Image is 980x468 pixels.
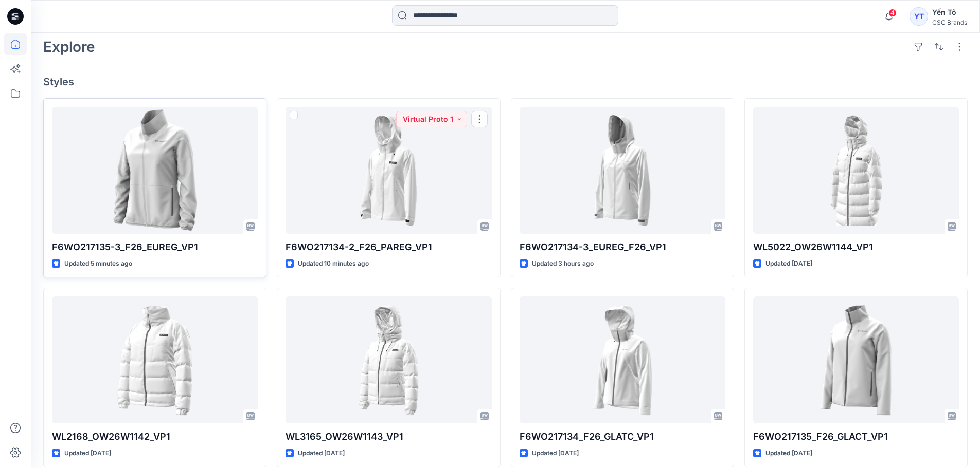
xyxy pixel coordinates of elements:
[532,448,579,459] p: Updated [DATE]
[765,258,812,269] p: Updated [DATE]
[932,6,967,18] div: Yến Tô
[286,296,491,423] a: WL3165_OW26W1143_VP1
[286,429,491,444] p: WL3165_OW26W1143_VP1
[765,448,812,459] p: Updated [DATE]
[298,448,345,459] p: Updated [DATE]
[753,107,959,234] a: WL5022_OW26W1144_VP1
[520,429,725,444] p: F6WO217134_F26_GLATC_VP1
[753,296,959,423] a: F6WO217135_F26_GLACT_VP1
[52,296,258,423] a: WL2168_OW26W1142_VP1
[52,107,258,234] a: F6WO217135-3_F26_EUREG_VP1
[64,258,132,269] p: Updated 5 minutes ago
[910,7,928,26] div: YT
[753,240,959,254] p: WL5022_OW26W1144_VP1
[43,39,95,55] h2: Explore
[64,448,111,459] p: Updated [DATE]
[520,107,725,234] a: F6WO217134-3_EUREG_F26_VP1
[532,258,594,269] p: Updated 3 hours ago
[298,258,369,269] p: Updated 10 minutes ago
[888,9,897,17] span: 4
[932,18,967,26] div: CSC Brands
[52,429,258,444] p: WL2168_OW26W1142_VP1
[520,296,725,423] a: F6WO217134_F26_GLATC_VP1
[286,240,491,254] p: F6WO217134-2_F26_PAREG_VP1
[52,240,258,254] p: F6WO217135-3_F26_EUREG_VP1
[286,107,491,234] a: F6WO217134-2_F26_PAREG_VP1
[753,429,959,444] p: F6WO217135_F26_GLACT_VP1
[43,76,968,88] h4: Styles
[520,240,725,254] p: F6WO217134-3_EUREG_F26_VP1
